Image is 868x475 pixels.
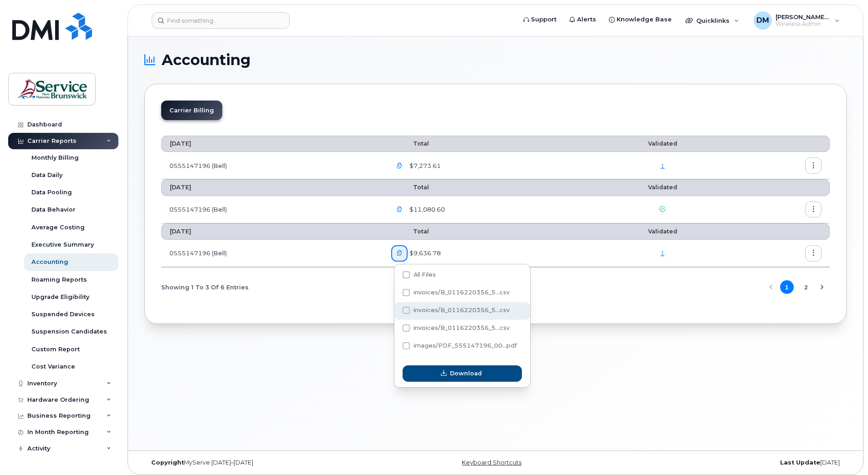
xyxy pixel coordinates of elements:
span: Download [450,369,482,378]
span: $9,636.78 [408,249,441,258]
span: invoices/B_0116220356_5...csv [414,307,510,313]
button: Page 1 [780,280,794,294]
button: Next Page [815,280,829,294]
span: invoices/B_0116220356_555147196_20072025_DTL.csv [403,326,510,333]
strong: Last Update [780,459,820,466]
th: [DATE] [161,223,383,240]
span: Total [391,228,429,235]
th: Validated [594,136,731,152]
span: invoices/B_0116220356_5...csv [414,324,510,331]
span: Accounting [162,53,250,67]
span: Total [391,184,429,191]
span: images/PDF_555147196_006_0000000000.pdf [403,344,517,351]
td: 0555147196 (Bell) [161,196,383,223]
span: Showing 1 To 3 Of 6 Entries [161,280,249,294]
th: Validated [594,179,731,196]
td: 0555147196 (Bell) [161,240,383,267]
span: images/PDF_555147196_00...pdf [414,342,517,349]
td: 0555147196 (Bell) [161,152,383,179]
a: 1 [660,249,664,257]
span: invoices/B_0116220356_555147196_20072025_ACC.csv [403,291,510,298]
th: [DATE] [161,179,383,196]
a: 1 [660,162,664,169]
span: invoices/B_0116220356_5...csv [414,289,510,296]
a: Keyboard Shortcuts [462,459,521,466]
button: Download [403,365,522,382]
span: $7,273.61 [408,162,441,170]
strong: Copyright [151,459,184,466]
th: Validated [594,223,731,240]
div: [DATE] [613,459,847,466]
span: All Files [414,271,436,278]
button: Page 2 [799,280,813,294]
span: $11,080.60 [408,205,445,214]
div: MyServe [DATE]–[DATE] [144,459,378,466]
span: invoices/B_0116220356_555147196_20072025_MOB.csv [403,308,510,315]
th: [DATE] [161,136,383,152]
span: Total [391,140,429,147]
